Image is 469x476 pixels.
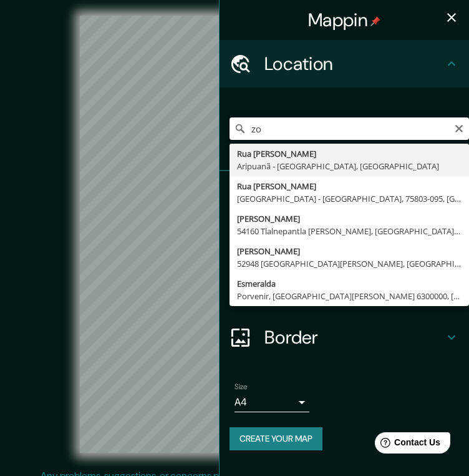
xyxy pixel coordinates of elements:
h4: Location [264,52,444,75]
div: Pins [220,171,469,219]
input: Pick your city or area [230,117,469,140]
div: A4 [234,392,309,412]
canvas: Map [80,16,389,453]
h4: Mappin [308,9,380,31]
div: [PERSON_NAME] [237,245,462,257]
div: [GEOGRAPHIC_DATA] - [GEOGRAPHIC_DATA], 75803-095, [GEOGRAPHIC_DATA] [237,192,462,205]
div: Rua [PERSON_NAME] [237,180,462,192]
div: Location [220,40,469,87]
div: 54160 Tlalnepantla [PERSON_NAME], [GEOGRAPHIC_DATA], [GEOGRAPHIC_DATA] [237,225,462,237]
div: Esmeralda [237,277,462,290]
div: Porvenir, [GEOGRAPHIC_DATA][PERSON_NAME] 6300000, [GEOGRAPHIC_DATA] [237,290,462,302]
h4: Border [264,326,444,349]
button: Clear [454,122,464,134]
div: [PERSON_NAME] [237,212,462,225]
div: 52948 [GEOGRAPHIC_DATA][PERSON_NAME], [GEOGRAPHIC_DATA], [GEOGRAPHIC_DATA] [237,257,462,270]
div: Border [220,314,469,361]
div: Style [220,219,469,266]
img: pin-icon.png [370,16,380,26]
div: Rua [PERSON_NAME] [237,147,462,160]
div: Aripuanã - [GEOGRAPHIC_DATA], [GEOGRAPHIC_DATA] [237,160,462,172]
iframe: Help widget launcher [358,427,455,462]
label: Size [234,382,248,392]
div: Layout [220,266,469,314]
button: Create your map [230,427,322,450]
